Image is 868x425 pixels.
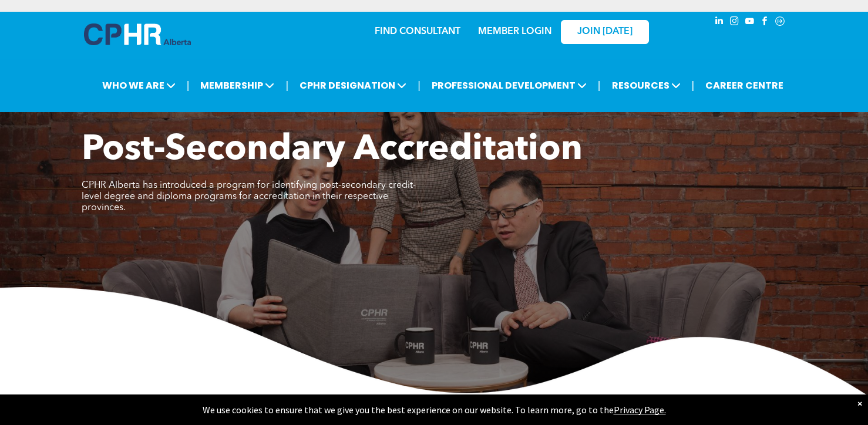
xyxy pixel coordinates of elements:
[285,73,288,97] li: |
[478,27,551,36] a: MEMBER LOGIN
[561,20,649,44] a: JOIN [DATE]
[84,23,191,45] img: A blue and white logo for cp alberta
[712,15,725,31] a: linkedin
[773,15,786,31] a: Social network
[82,133,583,168] span: Post-Secondary Accreditation
[187,73,190,97] li: |
[743,15,756,31] a: youtube
[598,73,601,97] li: |
[702,75,787,96] a: CAREER CENTRE
[614,404,666,416] a: Privacy Page.
[692,73,695,97] li: |
[197,75,278,96] span: MEMBERSHIP
[296,75,410,96] span: CPHR DESIGNATION
[99,75,179,96] span: WHO WE ARE
[428,75,590,96] span: PROFESSIONAL DEVELOPMENT
[728,15,741,31] a: instagram
[857,397,862,409] div: Dismiss notification
[375,27,460,36] a: FIND CONSULTANT
[758,15,771,31] a: facebook
[577,26,633,38] span: JOIN [DATE]
[82,181,416,212] span: CPHR Alberta has introduced a program for identifying post-secondary credit-level degree and dipl...
[608,75,684,96] span: RESOURCES
[418,73,420,97] li: |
